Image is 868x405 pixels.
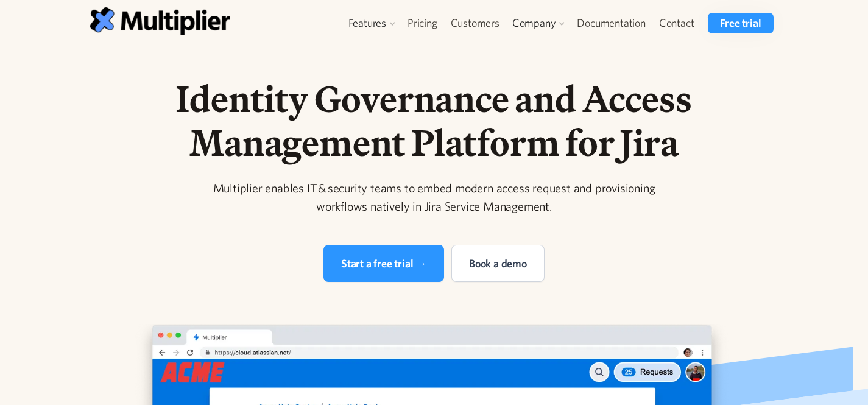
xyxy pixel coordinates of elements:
div: Company [512,16,556,30]
div: Multiplier enables IT & security teams to embed modern access request and provisioning workflows ... [200,179,668,216]
a: Book a demo [451,245,545,282]
a: Documentation [570,13,652,33]
div: Start a free trial → [341,255,426,272]
a: Contact [652,13,701,33]
div: Features [348,16,386,30]
a: Customers [444,13,506,33]
a: Pricing [401,13,444,33]
h1: Identity Governance and Access Management Platform for Jira [122,77,746,164]
a: Start a free trial → [323,245,444,282]
a: Free trial [708,13,773,33]
div: Book a demo [469,255,527,272]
